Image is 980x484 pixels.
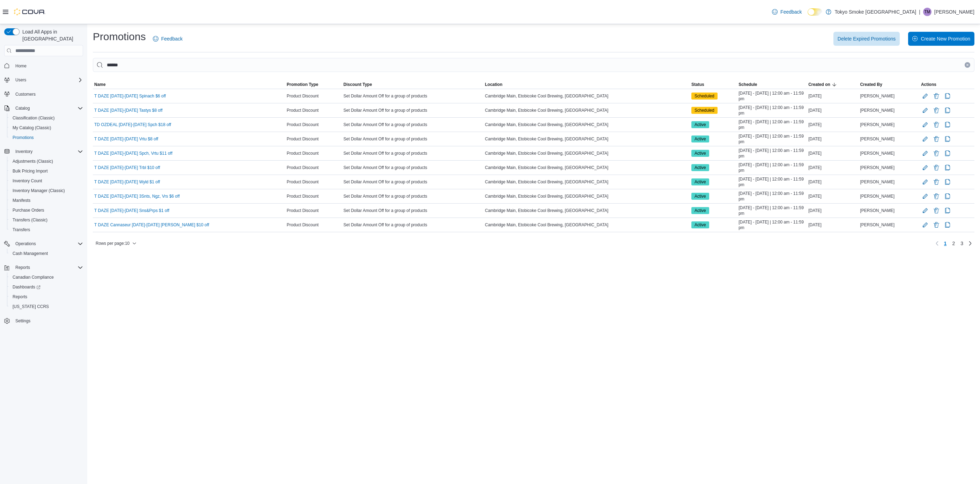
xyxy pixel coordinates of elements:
[738,148,805,159] span: [DATE] - [DATE] | 12:00 am - 11:59 pm
[13,159,53,164] span: Adjustments (Classic)
[923,8,931,16] div: Taylor Murphy
[485,93,608,99] span: Cambridge Main, Etobicoke Cool Brewing, [GEOGRAPHIC_DATA]
[958,238,966,249] a: Page 3 of 3
[485,82,502,87] span: Location
[944,240,947,247] span: 1
[934,8,974,16] p: [PERSON_NAME]
[695,136,706,142] span: Active
[10,167,83,175] span: Bulk Pricing Import
[860,165,894,170] span: [PERSON_NAME]
[13,125,51,131] span: My Catalog (Classic)
[921,221,929,229] button: Edit Promotion
[691,150,709,157] span: Active
[1,103,86,113] button: Catalog
[738,219,805,230] span: [DATE] - [DATE] | 12:00 am - 11:59 pm
[932,206,941,215] button: Delete Promotion
[93,80,285,89] button: Name
[342,120,483,129] div: Set Dollar Amount Off for a group of products
[921,135,929,143] button: Edit Promotion
[1,263,86,272] button: Reports
[287,151,319,156] span: Product Discount
[966,239,974,248] a: Next page
[485,165,608,170] span: Cambridge Main, Etobicoke Cool Brewing, [GEOGRAPHIC_DATA]
[10,206,47,214] a: Purchase Orders
[943,206,952,215] button: Clone Promotion
[94,179,160,185] a: T DAZE [DATE]-[DATE] Wyld $1 off
[13,115,55,121] span: Classification (Classic)
[921,92,929,100] button: Edit Promotion
[7,176,86,186] button: Inventory Count
[921,178,929,186] button: Edit Promotion
[13,263,33,272] button: Reports
[10,196,83,205] span: Manifests
[921,106,929,115] button: Edit Promotion
[485,222,608,228] span: Cambridge Main, Etobicoke Cool Brewing, [GEOGRAPHIC_DATA]
[15,149,32,154] span: Inventory
[7,249,86,258] button: Cash Management
[919,8,920,16] p: |
[13,76,29,84] button: Users
[7,302,86,311] button: [US_STATE] CCRS
[691,221,709,228] span: Active
[860,208,894,213] span: [PERSON_NAME]
[691,135,709,142] span: Active
[13,61,83,70] span: Home
[860,222,894,228] span: [PERSON_NAME]
[10,283,43,291] a: Dashboards
[342,192,483,200] div: Set Dollar Amount Off for a group of products
[10,186,68,195] a: Inventory Manager (Classic)
[932,192,941,200] button: Delete Promotion
[7,133,86,142] button: Promotions
[287,93,319,99] span: Product Discount
[7,113,86,123] button: Classification (Classic)
[943,92,952,100] button: Clone Promotion
[94,136,158,142] a: T DAZE [DATE]-[DATE] Vrtu $8 off
[13,90,38,98] a: Customers
[738,119,805,130] span: [DATE] - [DATE] | 12:00 am - 11:59 pm
[860,151,894,156] span: [PERSON_NAME]
[13,240,83,248] span: Operations
[94,193,180,199] a: T DAZE [DATE]-[DATE] 3Snts, Ngz, Vrs $6 off
[7,292,86,302] button: Reports
[7,225,86,235] button: Transfers
[15,265,30,270] span: Reports
[342,221,483,229] div: Set Dollar Amount Off for a group of products
[13,104,32,112] button: Catalog
[10,114,58,122] a: Classification (Classic)
[13,104,83,112] span: Catalog
[10,273,57,281] a: Canadian Compliance
[13,178,42,184] span: Inventory Count
[13,147,35,156] button: Inventory
[150,32,185,46] a: Feedback
[924,8,930,16] span: TM
[1,147,86,156] button: Inventory
[808,82,830,87] span: Created on
[691,121,709,128] span: Active
[485,193,608,199] span: Cambridge Main, Etobicoke Cool Brewing, [GEOGRAPHIC_DATA]
[932,92,941,100] button: Delete Promotion
[1,89,86,99] button: Customers
[13,168,48,174] span: Bulk Pricing Import
[13,240,39,248] button: Operations
[691,82,704,87] span: Status
[342,206,483,215] div: Set Dollar Amount Off for a group of products
[943,149,952,157] button: Clone Promotion
[769,5,804,19] a: Feedback
[485,136,608,142] span: Cambridge Main, Etobicoke Cool Brewing, [GEOGRAPHIC_DATA]
[93,58,974,72] input: This is a search bar. As you type, the results lower in the page will automatically filter.
[94,208,169,213] a: T DAZE [DATE]-[DATE] Sns&Prps $1 off
[10,133,83,142] span: Promotions
[860,82,882,87] span: Created By
[738,90,805,102] span: [DATE] - [DATE] | 12:00 am - 11:59 pm
[1,75,86,85] button: Users
[342,92,483,100] div: Set Dollar Amount Off for a group of products
[943,221,952,229] button: Clone Promotion
[10,124,54,132] a: My Catalog (Classic)
[10,216,83,224] span: Transfers (Classic)
[342,106,483,115] div: Set Dollar Amount Off for a group of products
[15,77,26,83] span: Users
[10,157,83,166] span: Adjustments (Classic)
[13,188,65,193] span: Inventory Manager (Classic)
[94,82,106,87] span: Name
[15,91,36,97] span: Customers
